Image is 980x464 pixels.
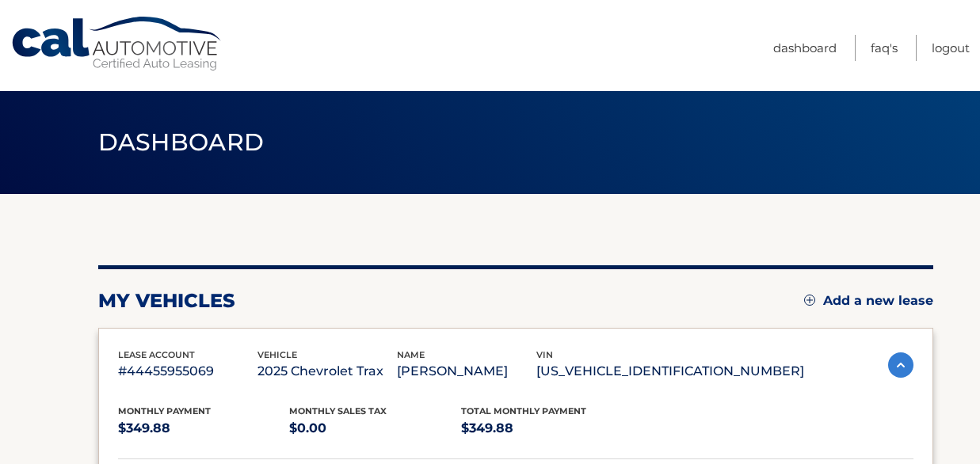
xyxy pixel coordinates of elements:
a: Logout [932,35,970,61]
p: 2025 Chevrolet Trax [257,360,397,382]
p: $349.88 [461,417,633,439]
a: Dashboard [773,35,837,61]
h2: my vehicles [98,289,235,313]
p: $349.88 [118,417,290,439]
span: vin [536,349,553,360]
span: vehicle [257,349,297,360]
p: [US_VEHICLE_IDENTIFICATION_NUMBER] [536,360,804,382]
span: Monthly Payment [118,405,211,416]
p: #44455955069 [118,360,257,382]
p: [PERSON_NAME] [397,360,536,382]
span: Total Monthly Payment [461,405,586,416]
span: Dashboard [98,127,265,157]
a: Add a new lease [804,293,933,309]
span: name [397,349,425,360]
span: Monthly sales Tax [289,405,387,416]
img: accordion-active.svg [888,352,913,378]
img: add.svg [804,295,815,306]
a: FAQ's [871,35,898,61]
a: Cal Automotive [10,16,224,72]
p: $0.00 [289,417,461,439]
span: lease account [118,349,195,360]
